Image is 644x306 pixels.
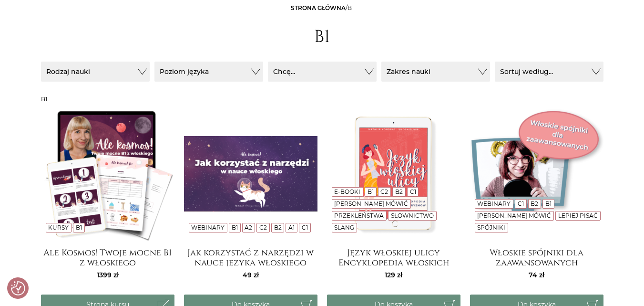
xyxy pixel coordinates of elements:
a: C1 [302,224,308,231]
a: [PERSON_NAME] mówić [334,200,408,207]
a: Słownictwo [391,212,434,219]
a: Jak korzystać z narzędzi w nauce języka włoskiego [184,248,317,267]
a: Lepiej pisać [558,212,598,219]
img: Revisit consent button [11,281,25,295]
a: B1 [368,188,374,195]
a: A2 [245,224,252,231]
a: B1 [76,224,82,231]
button: Poziom języka [154,62,263,82]
a: Webinary [191,224,225,231]
button: Sortuj według... [495,62,603,82]
span: B1 [348,4,354,11]
span: 129 [385,271,402,279]
a: Język włoskiej ulicy Encyklopedia włoskich wulgaryzmów [327,248,460,267]
a: Slang [334,224,354,231]
a: C2 [380,188,388,195]
h1: B1 [314,27,330,47]
a: [PERSON_NAME] mówić [477,212,551,219]
a: Przekleństwa [334,212,384,219]
a: B1 [232,224,238,231]
button: Preferencje co do zgód [11,281,25,295]
a: B2 [531,200,538,207]
a: Ale Kosmos! Twoje mocne B1 z włoskiego [41,248,174,267]
span: 74 [529,271,544,279]
a: C2 [259,224,267,231]
h3: B1 [41,96,603,103]
a: Kursy [48,224,69,231]
a: Webinary [477,200,511,207]
a: C1 [410,188,416,195]
a: E-booki [334,188,360,195]
button: Chcę... [268,62,377,82]
span: 49 [243,271,259,279]
a: B2 [395,188,403,195]
a: Włoskie spójniki dla zaawansowanych [470,248,603,267]
button: Zakres nauki [381,62,490,82]
a: Spójniki [477,224,505,231]
a: B2 [274,224,282,231]
a: C1 [518,200,524,207]
a: B1 [545,200,552,207]
a: A1 [288,224,295,231]
button: Rodzaj nauki [41,62,150,82]
a: Strona główna [291,4,346,11]
span: 1399 [97,271,119,279]
span: / [291,4,354,11]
